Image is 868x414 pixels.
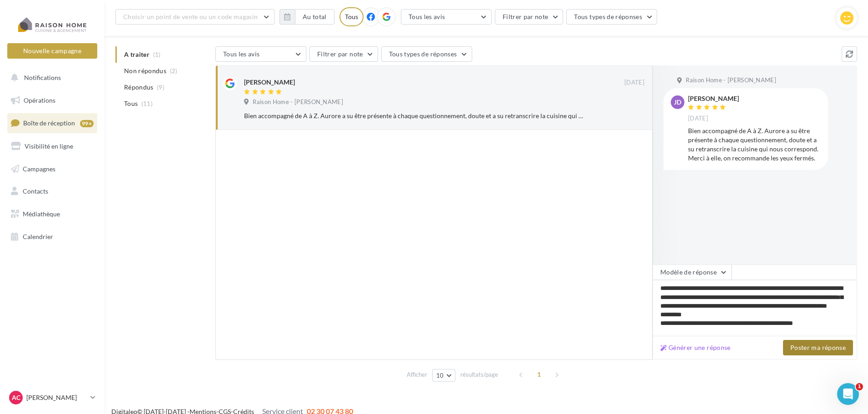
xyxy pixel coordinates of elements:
[5,160,99,179] a: Campagnes
[436,372,444,379] span: 10
[856,383,863,390] span: 1
[5,91,99,110] a: Opérations
[124,66,166,75] span: Non répondus
[141,100,153,107] span: (11)
[432,369,455,382] button: 10
[215,46,306,62] button: Tous les avis
[5,137,99,156] a: Visibilité en ligne
[253,98,343,106] span: Raison Home - [PERSON_NAME]
[653,264,732,280] button: Modèle de réponse
[5,227,99,246] a: Calendrier
[688,115,708,123] span: [DATE]
[657,342,734,353] button: Générer une réponse
[279,9,334,25] button: Au total
[124,99,138,108] span: Tous
[309,46,378,62] button: Filtrer par note
[12,393,20,402] span: AC
[24,74,61,81] span: Notifications
[495,9,564,25] button: Filtrer par note
[115,9,274,25] button: Choisir un point de vente ou un code magasin
[381,46,472,62] button: Tous types de réponses
[23,165,55,172] span: Campagnes
[688,126,821,163] div: Bien accompagné de A à Z. Aurore a su être présente à chaque questionnement, doute et a su retran...
[23,233,53,240] span: Calendrier
[295,9,334,25] button: Au total
[5,113,99,133] a: Boîte de réception99+
[80,120,94,127] div: 99+
[7,43,97,59] button: Nouvelle campagne
[674,98,681,107] span: JD
[23,119,75,127] span: Boîte de réception
[389,50,457,58] span: Tous types de réponses
[5,205,99,224] a: Médiathèque
[5,68,95,87] button: Notifications
[23,210,60,218] span: Médiathèque
[25,142,73,150] span: Visibilité en ligne
[566,9,657,25] button: Tous types de réponses
[686,76,776,85] span: Raison Home - [PERSON_NAME]
[26,393,87,402] p: [PERSON_NAME]
[624,79,644,87] span: [DATE]
[244,78,295,87] div: [PERSON_NAME]
[124,83,154,92] span: Répondus
[24,96,55,104] span: Opérations
[223,50,260,58] span: Tous les avis
[532,367,546,382] span: 1
[5,182,99,201] a: Contacts
[244,111,585,120] div: Bien accompagné de A à Z. Aurore a su être présente à chaque questionnement, doute et a su retran...
[339,7,364,26] div: Tous
[401,9,492,25] button: Tous les avis
[837,383,859,405] iframe: Intercom live chat
[407,370,427,379] span: Afficher
[123,13,258,20] span: Choisir un point de vente ou un code magasin
[23,187,48,195] span: Contacts
[688,95,739,102] div: [PERSON_NAME]
[783,340,853,355] button: Poster ma réponse
[170,67,178,75] span: (2)
[409,13,445,20] span: Tous les avis
[460,370,498,379] span: résultats/page
[7,389,97,406] a: AC [PERSON_NAME]
[574,13,642,20] span: Tous types de réponses
[157,84,165,91] span: (9)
